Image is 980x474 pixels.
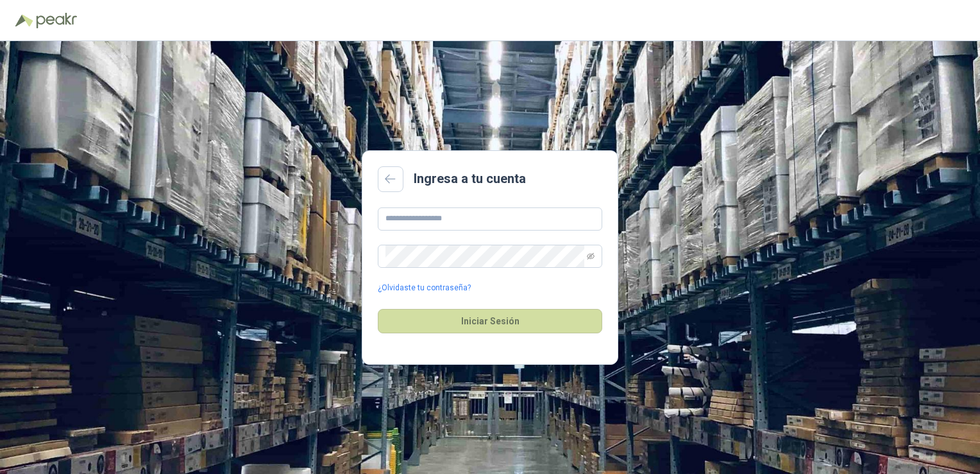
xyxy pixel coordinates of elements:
span: eye-invisible [587,252,595,260]
img: Logo [15,14,33,27]
img: Peakr [36,13,77,28]
a: ¿Olvidaste tu contraseña? [378,282,471,294]
h2: Ingresa a tu cuenta [414,169,526,189]
button: Iniciar Sesión [378,309,602,333]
